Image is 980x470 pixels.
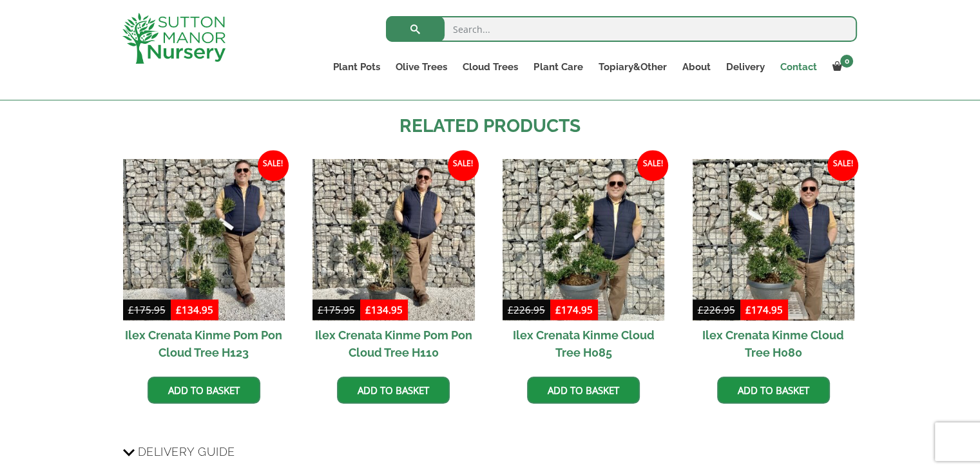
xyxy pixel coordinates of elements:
a: Cloud Trees [455,58,526,76]
span: Sale! [827,150,858,181]
a: Sale! Ilex Crenata Kinme Pom Pon Cloud Tree H123 [123,159,285,367]
bdi: 175.95 [128,303,166,316]
span: £ [745,303,751,316]
h2: Related products [123,113,858,140]
a: Add to basket: “Ilex Crenata Kinme Cloud Tree H085” [527,377,640,404]
a: About [674,58,718,76]
span: Sale! [258,150,289,181]
a: Sale! Ilex Crenata Kinme Pom Pon Cloud Tree H110 [312,159,474,367]
img: Ilex Crenata Kinme Pom Pon Cloud Tree H110 [312,159,474,321]
a: Contact [772,58,824,76]
a: Sale! Ilex Crenata Kinme Cloud Tree H085 [503,159,664,367]
bdi: 174.95 [745,303,783,316]
a: Delivery [718,58,772,76]
input: Search... [386,16,857,42]
a: Add to basket: “Ilex Crenata Kinme Pom Pon Cloud Tree H110” [337,377,450,404]
span: £ [176,303,182,316]
a: Plant Pots [325,58,388,76]
span: £ [318,303,323,316]
a: Add to basket: “Ilex Crenata Kinme Cloud Tree H080” [717,377,830,404]
bdi: 174.95 [555,303,593,316]
img: Ilex Crenata Kinme Cloud Tree H080 [693,159,854,321]
span: Sale! [448,150,479,181]
span: £ [698,303,704,316]
span: £ [508,303,514,316]
h2: Ilex Crenata Kinme Pom Pon Cloud Tree H123 [123,321,285,367]
span: £ [555,303,561,316]
a: Topiary&Other [590,58,674,76]
span: £ [128,303,134,316]
h2: Ilex Crenata Kinme Cloud Tree H085 [503,321,664,367]
a: Plant Care [526,58,590,76]
bdi: 134.95 [176,303,213,316]
a: Sale! Ilex Crenata Kinme Cloud Tree H080 [693,159,854,367]
bdi: 226.95 [508,303,545,316]
span: Sale! [637,150,668,181]
bdi: 134.95 [365,303,403,316]
span: Delivery Guide [138,440,235,464]
span: 0 [840,55,853,68]
bdi: 226.95 [698,303,735,316]
h2: Ilex Crenata Kinme Cloud Tree H080 [693,321,854,367]
img: logo [122,13,226,64]
h2: Ilex Crenata Kinme Pom Pon Cloud Tree H110 [312,321,474,367]
span: £ [365,303,371,316]
bdi: 175.95 [318,303,355,316]
img: Ilex Crenata Kinme Cloud Tree H085 [503,159,664,321]
a: 0 [824,58,857,76]
a: Add to basket: “Ilex Crenata Kinme Pom Pon Cloud Tree H123” [148,377,260,404]
a: Olive Trees [388,58,455,76]
img: Ilex Crenata Kinme Pom Pon Cloud Tree H123 [123,159,285,321]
